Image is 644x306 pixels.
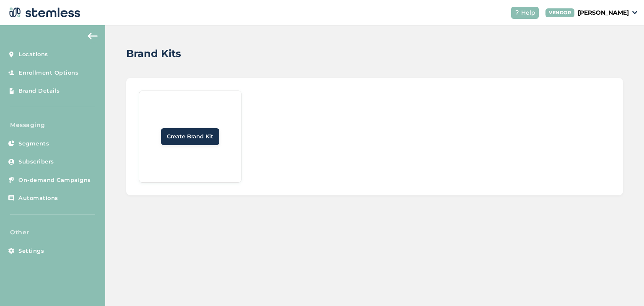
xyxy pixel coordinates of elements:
div: VENDOR [545,8,574,17]
p: [PERSON_NAME] [578,8,629,17]
img: icon-help-white-03924b79.svg [514,10,519,15]
span: Segments [18,140,49,148]
span: Locations [18,50,48,59]
img: logo-dark-0685b13c.svg [7,4,80,21]
span: Subscribers [18,158,54,166]
span: Create Brand Kit [167,132,213,141]
span: On-demand Campaigns [18,176,91,184]
span: Automations [18,194,58,202]
span: Settings [18,247,44,255]
h2: Brand Kits [126,46,181,61]
img: icon_down-arrow-small-66adaf34.svg [632,11,637,14]
span: Brand Details [18,87,60,95]
button: Create Brand Kit [161,128,219,145]
iframe: Chat Widget [602,266,644,306]
img: icon-arrow-back-accent-c549486e.svg [88,33,98,39]
span: Help [521,8,535,17]
span: Enrollment Options [18,69,78,77]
